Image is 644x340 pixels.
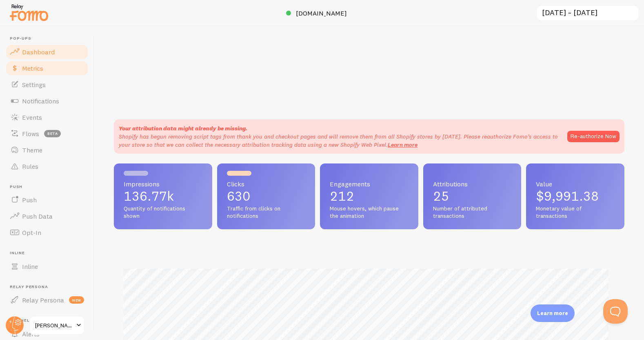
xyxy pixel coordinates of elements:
span: Settings [22,81,46,89]
a: Learn more [388,141,417,148]
span: Notifications [22,97,59,105]
span: $9,991.38 [536,188,599,204]
span: Relay Persona [10,284,89,290]
span: Push [22,196,37,204]
p: Shopify has begun removing script tags from thank you and checkout pages and will remove them fro... [119,132,559,149]
span: Number of attributed transactions [433,205,512,219]
span: new [69,296,84,304]
img: fomo-relay-logo-orange.svg [9,2,49,23]
span: [PERSON_NAME] [35,320,74,330]
a: Metrics [5,60,89,76]
span: Push [10,184,89,190]
span: Engagements [330,181,409,187]
a: Events [5,109,89,125]
a: Notifications [5,93,89,109]
span: Rules [22,162,38,170]
span: Quantity of notifications shown [124,205,202,219]
span: Push Data [22,212,53,220]
div: Learn more [531,304,575,322]
span: Flows [22,130,39,138]
p: 630 [227,190,306,203]
span: Mouse hovers, which pause the animation [330,205,409,219]
strong: Your attribution data might already be missing. [119,125,247,132]
a: Settings [5,76,89,93]
span: Impressions [124,181,202,187]
a: Relay Persona new [5,292,89,308]
p: 136.77k [124,190,202,203]
span: beta [44,130,61,137]
a: Dashboard [5,44,89,60]
a: [PERSON_NAME] [29,315,84,335]
span: Value [536,181,615,187]
span: Traffic from clicks on notifications [227,205,306,219]
a: Rules [5,158,89,174]
p: 212 [330,190,409,203]
p: Learn more [537,309,568,317]
a: Flows beta [5,125,89,142]
button: Re-authorize Now [567,131,620,142]
span: Dashboard [22,48,55,56]
p: 25 [433,190,512,203]
span: Inline [10,251,89,256]
span: Monetary value of transactions [536,205,615,219]
a: Push Data [5,208,89,224]
a: Theme [5,142,89,158]
a: Inline [5,258,89,275]
a: Push [5,192,89,208]
span: Events [22,113,42,121]
span: Theme [22,146,42,154]
iframe: Help Scout Beacon - Open [603,299,628,324]
span: Inline [22,262,38,271]
span: Opt-In [22,228,41,237]
span: Clicks [227,181,306,187]
span: Relay Persona [22,296,64,304]
span: Attributions [433,181,512,187]
a: Opt-In [5,224,89,241]
span: Metrics [22,64,43,72]
span: Pop-ups [10,36,89,41]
